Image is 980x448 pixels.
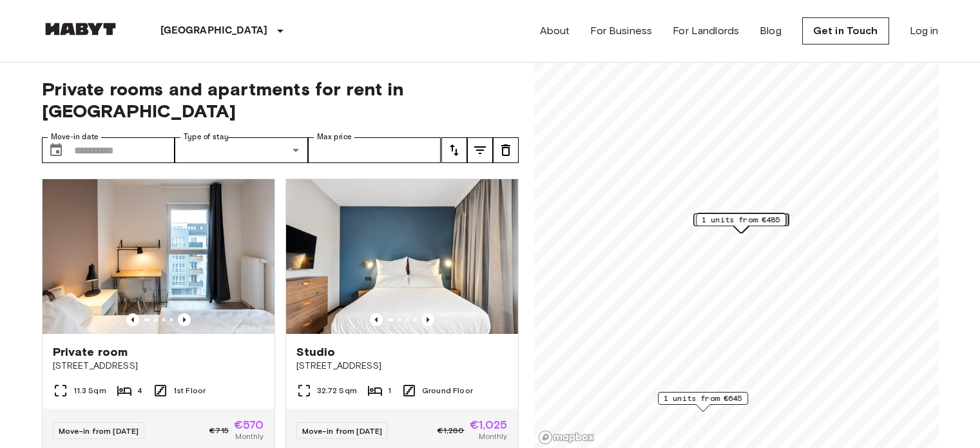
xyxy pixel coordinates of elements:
[470,419,508,431] span: €1,025
[697,213,787,233] div: Map marker
[760,23,782,39] a: Blog
[590,23,652,39] a: For Business
[209,425,229,436] span: €715
[694,213,789,233] div: Map marker
[42,78,519,122] span: Private rooms and apartments for rent in [GEOGRAPHIC_DATA]
[702,214,780,226] span: 1 units from €485
[673,23,739,39] a: For Landlords
[302,426,383,436] span: Move-in from [DATE]
[441,137,467,163] button: tune
[422,385,473,396] span: Ground Floor
[51,131,99,142] label: Move-in date
[296,360,508,373] span: [STREET_ADDRESS]
[317,385,357,396] span: 32.72 Sqm
[43,137,69,163] button: Choose date
[296,344,336,360] span: Studio
[437,425,465,436] span: €1,280
[910,23,939,39] a: Log in
[173,385,206,396] span: 1st Floor
[467,137,493,163] button: tune
[479,431,507,442] span: Monthly
[53,360,264,373] span: [STREET_ADDRESS]
[388,385,391,396] span: 1
[317,131,352,142] label: Max price
[696,213,786,233] div: Map marker
[658,392,748,412] div: Map marker
[234,419,264,431] span: €570
[160,23,268,39] p: [GEOGRAPHIC_DATA]
[42,23,119,35] img: Habyt
[370,313,383,326] button: Previous image
[235,431,264,442] span: Monthly
[802,17,889,44] a: Get in Touch
[286,179,518,334] img: Marketing picture of unit DE-01-481-006-01
[126,313,139,326] button: Previous image
[540,23,570,39] a: About
[178,313,191,326] button: Previous image
[696,213,786,233] div: Map marker
[43,179,274,334] img: Marketing picture of unit DE-01-12-003-01Q
[493,137,519,163] button: tune
[664,393,742,404] span: 1 units from €645
[693,213,788,233] div: Map marker
[538,430,595,445] a: Mapbox logo
[73,385,106,396] span: 11.3 Sqm
[137,385,142,396] span: 4
[421,313,434,326] button: Previous image
[59,426,139,436] span: Move-in from [DATE]
[53,344,128,360] span: Private room
[184,131,229,142] label: Type of stay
